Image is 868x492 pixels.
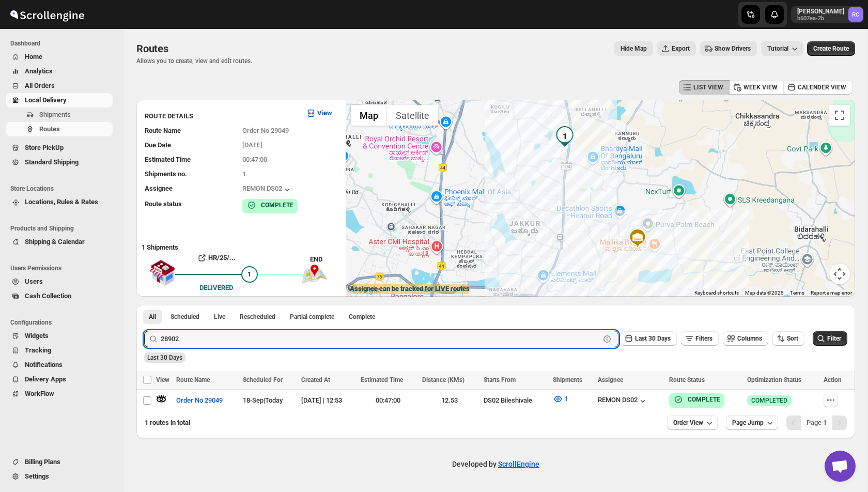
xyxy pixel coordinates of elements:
[694,289,739,297] button: Keyboard shortcuts
[176,395,223,406] span: Order No 29049
[25,198,98,206] span: Locations, Rules & Rates
[554,126,575,147] div: 1
[349,313,375,321] span: Complete
[10,318,117,327] span: Configurations
[136,57,252,65] p: Allows you to create, view and edit routes.
[6,372,113,387] button: Delivery Apps
[598,376,623,383] span: Assignee
[614,41,653,56] button: Map action label
[25,82,55,89] span: All Orders
[25,144,64,151] span: Store PickUp
[261,202,293,209] b: COMPLETE
[635,335,671,342] span: Last 30 Days
[10,185,117,193] span: Store Locations
[171,313,199,321] span: Scheduled
[145,419,190,426] span: 1 routes in total
[242,141,262,149] span: [DATE]
[6,235,113,249] button: Shipping & Calendar
[797,7,844,16] p: [PERSON_NAME]
[145,141,171,149] span: Due Date
[317,109,332,117] b: View
[240,313,275,321] span: Rescheduled
[136,238,178,251] b: 1 Shipments
[6,455,113,469] button: Billing Plans
[145,200,182,208] span: Route status
[6,329,113,343] button: Widgets
[242,127,289,134] span: Order No 29049
[145,156,191,163] span: Estimated Time
[156,376,169,383] span: View
[553,376,582,383] span: Shipments
[797,16,844,22] p: b607ea-2b
[657,41,696,56] button: Export
[243,376,283,383] span: Scheduled For
[669,376,705,383] span: Route Status
[361,376,403,383] span: Estimated Time
[39,125,60,133] span: Routes
[807,419,827,426] span: Page
[145,170,187,178] span: Shipments no.
[145,185,173,192] span: Assignee
[667,416,718,430] button: Order View
[242,185,292,195] div: REMON DS02
[422,395,477,406] div: 12.53
[350,284,470,294] label: Assignee can be tracked for LIVE routes
[10,264,117,272] span: Users Permissions
[726,416,778,430] button: Page Jump
[301,395,354,406] div: [DATE] | 12:53
[672,44,690,53] span: Export
[715,44,751,53] span: Show Drivers
[25,332,49,340] span: Widgets
[6,50,113,64] button: Home
[813,44,849,53] span: Create Route
[484,376,516,383] span: Starts From
[693,83,723,91] span: LIST VIEW
[175,250,258,266] button: HR/25/...
[243,396,283,404] span: 18-Sep | Today
[621,331,677,346] button: Last 30 Days
[25,346,51,354] span: Tracking
[348,283,382,297] a: Open this area in Google Maps (opens a new window)
[852,11,859,18] text: RC
[767,45,788,52] span: Tutorial
[25,292,71,300] span: Cash Collection
[149,313,156,321] span: All
[848,7,863,22] span: Rahul Chopra
[825,451,856,482] div: Open chat
[751,396,787,405] span: COMPLETED
[145,111,298,121] h3: ROUTE DETAILS
[310,254,340,265] div: END
[6,107,113,122] button: Shipments
[208,254,236,262] b: HR/25/...
[761,41,803,56] button: Tutorial
[772,331,804,346] button: Sort
[25,238,85,245] span: Shipping & Calendar
[729,80,784,95] button: WEEK VIEW
[300,105,338,121] button: View
[25,361,63,368] span: Notifications
[25,158,79,166] span: Standard Shipping
[6,358,113,372] button: Notifications
[143,310,162,324] button: All routes
[10,39,117,48] span: Dashboard
[732,419,764,427] span: Page Jump
[598,396,648,406] div: REMON DS02
[348,283,382,297] img: Google
[743,83,778,91] span: WEEK VIEW
[6,387,113,401] button: WorkFlow
[564,395,568,403] span: 1
[10,224,117,233] span: Products and Shipping
[790,290,804,296] a: Terms (opens in new tab)
[25,458,60,466] span: Billing Plans
[695,335,712,342] span: Filters
[829,264,850,284] button: Map camera controls
[737,335,762,342] span: Columns
[6,274,113,289] button: Users
[25,67,53,75] span: Analytics
[301,376,330,383] span: Created At
[8,2,86,27] img: ScrollEngine
[361,395,416,406] div: 00:47:00
[145,127,181,134] span: Route Name
[700,41,757,56] button: Show Drivers
[783,80,853,95] button: CALENDER VIEW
